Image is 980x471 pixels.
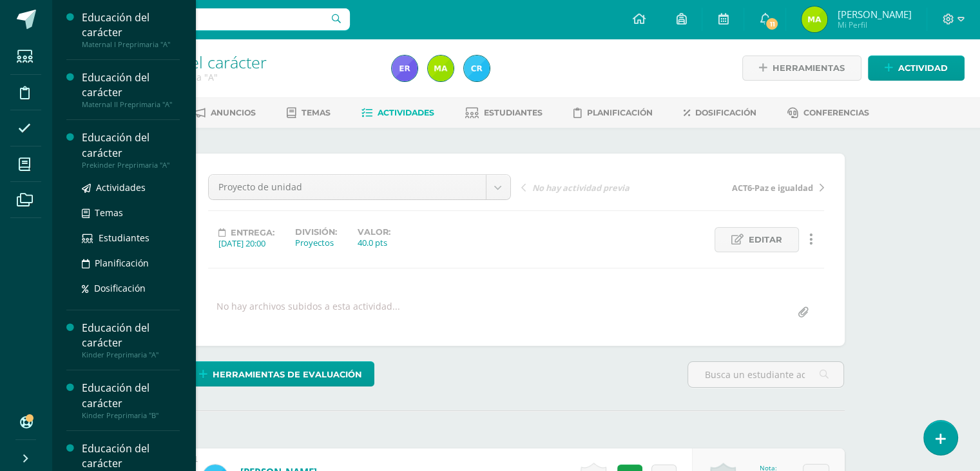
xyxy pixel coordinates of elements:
[187,361,374,386] a: Herramientas de evaluación
[82,411,180,420] div: Kinder Preprimaria "B"
[82,230,180,245] a: Estudiantes
[218,175,476,199] span: Proyecto de unidad
[60,8,350,30] input: Busca un usuario...
[193,103,256,123] a: Anuncios
[295,227,337,237] label: División:
[82,40,180,49] div: Maternal I Preprimaria "A"
[82,381,180,419] a: Educación del carácterKinder Preprimaria "B"
[765,17,779,31] span: 11
[101,53,376,71] h1: Educación del carácter
[773,56,845,80] span: Herramientas
[295,237,337,248] div: Proyectos
[684,103,756,123] a: Dosificación
[837,19,911,30] span: Mi Perfil
[484,108,543,117] span: Estudiantes
[82,70,180,100] div: Educación del carácter
[82,130,180,160] div: Educación del carácter
[231,228,274,237] span: Entrega:
[802,6,827,32] img: c80006607dc2b58b34ed7896bdb0d8b1.png
[695,108,756,117] span: Dosificación
[742,55,861,81] a: Herramientas
[82,161,180,170] div: Prekinder Preprimaria "A"
[868,55,965,81] a: Actividad
[465,103,543,123] a: Estudiantes
[82,381,180,410] div: Educación del carácter
[101,71,376,83] div: Maternal II Preprimaria 'A'
[82,441,180,471] div: Educación del carácter
[82,10,180,40] div: Educación del carácter
[211,108,256,117] span: Anuncios
[688,362,843,387] input: Busca un estudiante aquí...
[898,56,948,80] span: Actividad
[82,205,180,220] a: Temas
[216,300,400,325] div: No hay archivos subidos a esta actividad...
[587,108,653,117] span: Planificación
[213,363,362,386] span: Herramientas de evaluación
[95,257,149,269] span: Planificación
[82,10,180,49] a: Educación del carácterMaternal I Preprimaria "A"
[361,103,434,123] a: Actividades
[803,108,869,117] span: Conferencias
[82,256,180,270] a: Planificación
[218,237,274,249] div: [DATE] 20:00
[99,232,149,244] span: Estudiantes
[732,182,813,194] span: ACT6-Paz e igualdad
[82,321,180,359] a: Educación del carácterKinder Preprimaria "A"
[302,108,331,117] span: Temas
[95,206,123,219] span: Temas
[209,175,510,199] a: Proyecto de unidad
[673,181,824,194] a: ACT6-Paz e igualdad
[749,228,782,252] span: Editar
[82,130,180,169] a: Educación del carácterPrekinder Preprimaria "A"
[287,103,331,123] a: Temas
[573,103,653,123] a: Planificación
[96,181,146,194] span: Actividades
[94,282,146,294] span: Dosificación
[428,55,454,81] img: c80006607dc2b58b34ed7896bdb0d8b1.png
[787,103,869,123] a: Conferencias
[82,100,180,109] div: Maternal II Preprimaria "A"
[358,237,390,248] div: 40.0 pts
[82,321,180,350] div: Educación del carácter
[392,55,418,81] img: ae9a95e7fb0bed71483c1d259134e85d.png
[82,70,180,109] a: Educación del carácterMaternal II Preprimaria "A"
[532,182,629,194] span: No hay actividad previa
[82,350,180,359] div: Kinder Preprimaria "A"
[82,180,180,195] a: Actividades
[464,55,490,81] img: d829077fea71188f4ea6f616d71feccb.png
[837,8,911,21] span: [PERSON_NAME]
[378,108,434,117] span: Actividades
[358,227,390,237] label: Valor:
[82,281,180,296] a: Dosificación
